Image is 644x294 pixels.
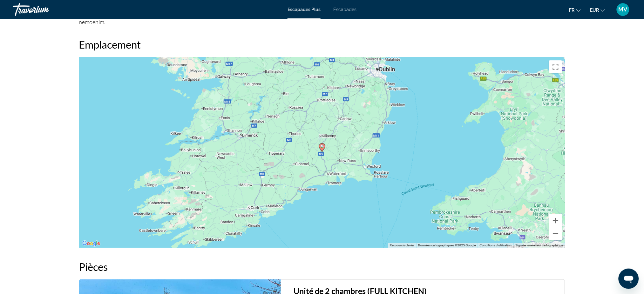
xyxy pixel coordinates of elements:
[549,227,562,240] button: Zoom arrière
[13,1,76,18] a: Travorium
[480,244,512,247] a: Conditions d'utilisation (s'ouvre dans un nouvel onglet)
[619,6,627,13] font: MV
[79,38,565,51] h2: Emplacement
[569,8,575,13] font: fr
[418,244,476,247] span: Données cartographiques ©2025 Google
[549,60,562,73] button: Passer en plein écran
[390,243,414,248] button: Raccourcis clavier
[569,5,581,15] button: Changer de langue
[590,5,605,15] button: Changer de devise
[619,269,639,289] iframe: Bouton de lancement de la fenêtre de messagerie
[549,214,562,227] button: Zoom avant
[288,7,321,12] a: Escapades Plus
[79,260,565,273] h2: Pièces
[590,8,599,13] font: EUR
[81,239,102,248] a: Ouvrir cette zone dans Google Maps (dans une nouvelle fenêtre)
[516,244,563,247] a: Signaler une erreur cartographique
[333,7,356,12] a: Escapades
[81,239,102,248] img: Google
[615,3,631,16] button: Menu utilisateur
